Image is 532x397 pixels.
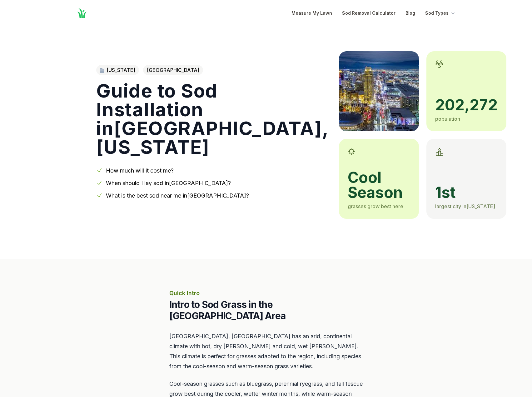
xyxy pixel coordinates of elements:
img: Utah state outline [100,68,104,73]
span: population [435,116,460,122]
span: cool season [348,170,410,200]
a: Measure My Lawn [291,9,332,17]
a: [US_STATE] [96,65,139,75]
img: A picture of Salt Lake City [339,51,419,131]
span: [GEOGRAPHIC_DATA] [143,65,203,75]
a: What is the best sod near me in[GEOGRAPHIC_DATA]? [106,192,249,199]
h2: Intro to Sod Grass in the [GEOGRAPHIC_DATA] Area [169,299,363,321]
span: grasses grow best here [348,203,403,209]
a: When should I lay sod in[GEOGRAPHIC_DATA]? [106,180,231,186]
span: 202,272 [435,98,498,113]
a: Blog [405,9,415,17]
a: Sod Removal Calculator [342,9,395,17]
a: How much will it cost me? [106,167,174,174]
button: Sod Types [425,9,456,17]
p: [GEOGRAPHIC_DATA], [GEOGRAPHIC_DATA] has an arid, continental climate with hot, dry [PERSON_NAME]... [169,331,363,371]
p: Quick Intro [169,289,363,298]
span: 1st [435,185,498,200]
span: largest city in [US_STATE] [435,203,495,209]
h1: Guide to Sod Installation in [GEOGRAPHIC_DATA] , [US_STATE] [96,81,329,156]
